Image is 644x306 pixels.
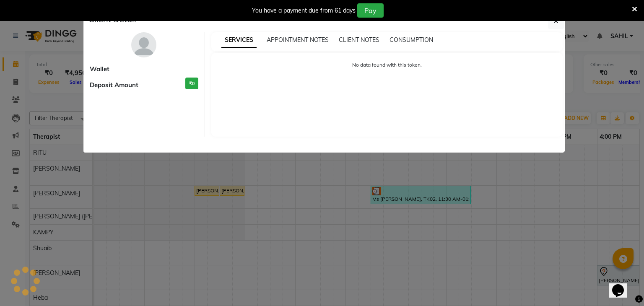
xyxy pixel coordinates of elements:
[339,36,379,44] span: CLIENT NOTES
[90,80,138,90] span: Deposit Amount
[90,65,109,74] span: Wallet
[609,272,636,298] iframe: chat widget
[185,78,198,90] h3: ₹0
[220,61,555,69] p: No data found with this token.
[221,33,257,48] span: SERVICES
[131,32,156,57] img: avatar
[267,36,329,44] span: APPOINTMENT NOTES
[252,6,356,15] div: You have a payment due from 61 days
[357,3,384,18] button: Pay
[390,36,433,44] span: CONSUMPTION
